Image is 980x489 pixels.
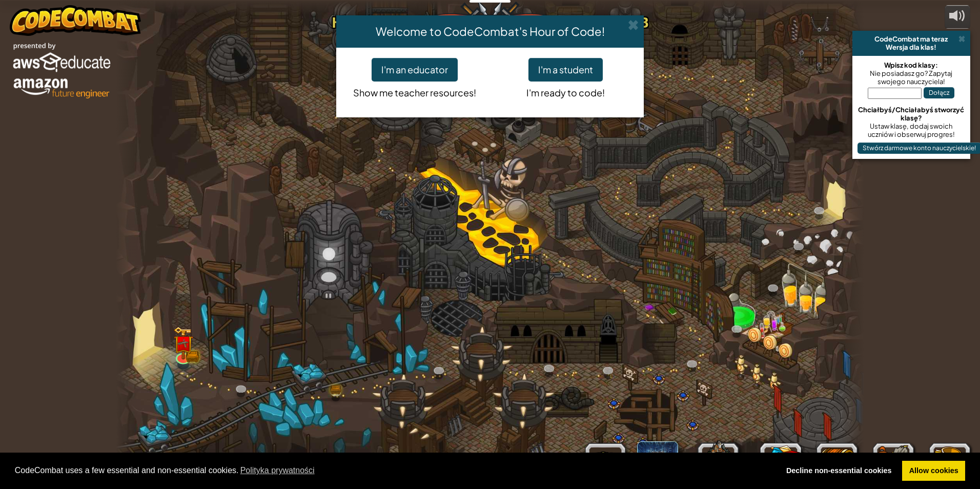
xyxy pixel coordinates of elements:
[344,23,636,39] h4: Welcome to CodeCombat's Hour of Code!
[498,81,634,100] p: I'm ready to code!
[779,461,899,481] a: deny cookies
[902,461,965,481] a: allow cookies
[528,58,603,81] button: I'm a student
[15,463,771,478] span: CodeCombat uses a few essential and non-essential cookies.
[346,81,482,100] p: Show me teacher resources!
[239,463,316,478] a: learn more about cookies
[372,58,458,81] button: I'm an educator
